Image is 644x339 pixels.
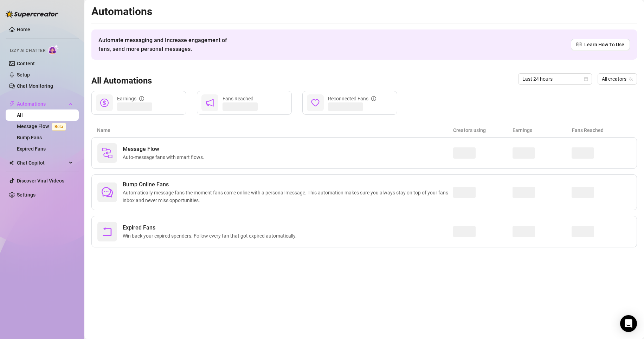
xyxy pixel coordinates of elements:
[17,157,67,168] span: Chat Copilot
[139,96,144,101] span: info-circle
[48,45,59,55] img: AI Chatter
[9,101,15,107] span: thunderbolt
[102,187,113,198] span: comment
[17,112,23,118] a: All
[17,72,30,78] a: Setup
[102,226,113,237] span: rollback
[584,41,624,48] span: Learn How To Use
[311,99,320,107] span: heart
[17,83,53,89] a: Chat Monitoring
[9,160,14,165] img: Chat Copilot
[123,232,300,240] span: Win back your expired spenders. Follow every fan that got expired automatically.
[522,74,588,84] span: Last 24 hours
[98,36,234,53] span: Automate messaging and Increase engagement of fans, send more personal messages.
[17,192,36,198] a: Settings
[571,39,630,50] a: Learn How To Use
[577,42,581,47] span: read
[17,98,67,109] span: Automations
[17,135,42,140] a: Bump Fans
[572,126,631,134] article: Fans Reached
[17,124,69,129] a: Message FlowBeta
[100,99,109,107] span: dollar
[629,77,633,81] span: team
[223,96,253,101] span: Fans Reached
[117,95,144,102] div: Earnings
[10,47,45,54] span: Izzy AI Chatter
[206,99,214,107] span: notification
[584,77,588,81] span: calendar
[97,126,453,134] article: Name
[17,146,46,152] a: Expired Fans
[91,5,637,18] h2: Automations
[123,145,207,153] span: Message Flow
[453,126,513,134] article: Creators using
[123,224,300,232] span: Expired Fans
[328,95,376,102] div: Reconnected Fans
[52,123,66,131] span: Beta
[17,61,35,66] a: Content
[17,178,64,184] a: Discover Viral Videos
[123,180,453,189] span: Bump Online Fans
[602,74,633,84] span: All creators
[123,153,207,161] span: Auto-message fans with smart flows.
[6,11,58,18] img: logo-BBDzfeDw.svg
[513,126,572,134] article: Earnings
[620,315,637,332] div: Open Intercom Messenger
[91,75,152,87] h3: All Automations
[17,27,30,32] a: Home
[123,189,453,204] span: Automatically message fans the moment fans come online with a personal message. This automation m...
[371,96,376,101] span: info-circle
[102,147,113,159] img: svg%3e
